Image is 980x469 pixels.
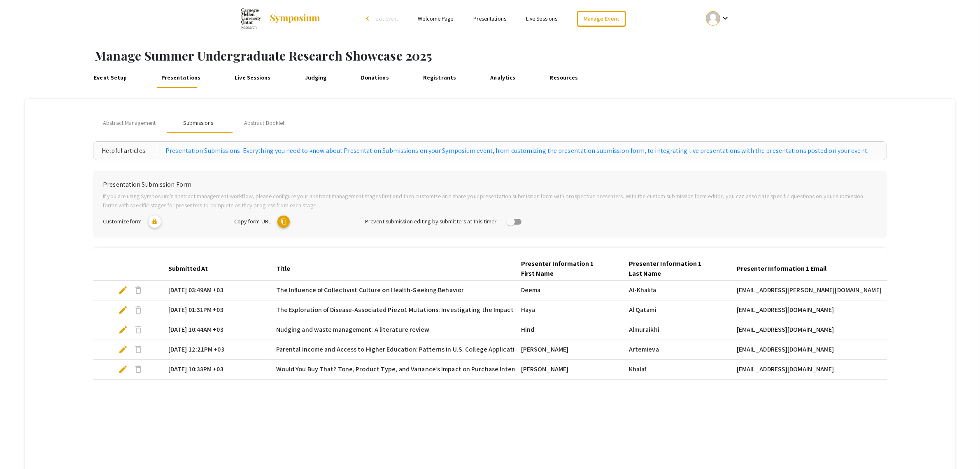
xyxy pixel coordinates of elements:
[730,300,897,320] mat-cell: [EMAIL_ADDRESS][DOMAIN_NAME]
[133,364,143,374] span: delete
[6,432,35,463] iframe: Chat
[162,340,270,360] mat-cell: [DATE] 12:21PM +03
[162,281,270,300] mat-cell: [DATE] 03:49AM +03
[622,320,730,340] mat-cell: Almuraikhi
[276,305,772,315] span: The Exploration of Disease-Associated Piezo1 Mutations: Investigating the Impact of M2241R, R2482...
[514,281,622,300] mat-cell: Deema
[276,285,464,295] span: The Influence of Collectivist Culture on Health-Seeking Behavior
[184,119,214,127] div: Submissions
[737,264,826,274] div: Presenter Information 1 Email
[514,360,622,380] mat-cell: [PERSON_NAME]
[622,281,730,300] mat-cell: Al-Khalifa
[168,264,215,274] div: Submitted At
[241,8,261,29] img: Summer Undergraduate Research Showcase 2025
[473,15,506,22] a: Presentations
[103,192,877,209] p: If you are using Symposium’s abstract management workflow, please configure your abstract managem...
[421,68,459,88] a: Registrants
[514,320,622,340] mat-cell: Hind
[118,285,128,295] span: edit
[366,16,371,21] div: arrow_back_ios
[118,364,128,374] span: edit
[730,340,897,360] mat-cell: [EMAIL_ADDRESS][DOMAIN_NAME]
[232,68,273,88] a: Live Sessions
[622,340,730,360] mat-cell: Artemieva
[730,360,897,380] mat-cell: [EMAIL_ADDRESS][DOMAIN_NAME]
[277,216,290,228] mat-icon: copy URL
[162,360,270,380] mat-cell: [DATE] 10:38PM +03
[629,259,724,279] div: Presenter Information 1 Last Name
[418,15,453,22] a: Welcome Page
[521,259,608,279] div: Presenter Information 1 First Name
[168,264,208,274] div: Submitted At
[103,217,142,225] span: Customize form
[622,300,730,320] mat-cell: Al Qatami
[276,364,519,374] span: Would You Buy That? Tone, Product Type, and Variance’s Impact on Purchase Intent
[133,285,143,295] span: delete
[159,68,203,88] a: Presentations
[276,264,298,274] div: Title
[547,68,581,88] a: Resources
[91,68,129,88] a: Event Setup
[276,325,430,335] span: Nudging and waste management: A literature review
[622,360,730,380] mat-cell: Khalaf
[165,146,868,156] a: Presentation Submissions: Everything you need to know about Presentation Submissions on your Symp...
[103,119,156,127] span: Abstract Management
[162,320,270,340] mat-cell: [DATE] 10:44AM +03
[234,217,271,225] span: Copy form URL
[697,9,739,28] button: Expand account dropdown
[276,345,570,354] span: Parental Income and Access to Higher Education: Patterns in U.S. College Application and Attendance
[720,13,730,23] mat-icon: Expand account dropdown
[269,14,321,23] img: Symposium by ForagerOne
[375,15,398,22] span: Exit Event
[162,300,270,320] mat-cell: [DATE] 01:31PM +03
[241,8,321,29] a: Summer Undergraduate Research Showcase 2025
[730,281,897,300] mat-cell: [EMAIL_ADDRESS][PERSON_NAME][DOMAIN_NAME]
[514,300,622,320] mat-cell: Haya
[303,68,329,88] a: Judging
[118,345,128,354] span: edit
[133,325,143,335] span: delete
[244,119,285,127] div: Abstract Booklet
[133,305,143,315] span: delete
[276,264,290,274] div: Title
[133,345,143,354] span: delete
[118,305,128,315] span: edit
[526,15,557,22] a: Live Sessions
[629,259,716,279] div: Presenter Information 1 Last Name
[488,68,518,88] a: Analytics
[102,146,157,156] div: Helpful articles
[521,259,616,279] div: Presenter Information 1 First Name
[514,340,622,360] mat-cell: [PERSON_NAME]
[730,320,897,340] mat-cell: [EMAIL_ADDRESS][DOMAIN_NAME]
[737,264,834,274] div: Presenter Information 1 Email
[95,48,980,63] h1: Manage Summer Undergraduate Research Showcase 2025
[103,181,877,188] h6: Presentation Submission Form
[365,217,497,225] span: Prevent submission editing by submitters at this time?
[577,11,626,27] a: Manage Event
[149,216,161,228] mat-icon: lock
[118,325,128,335] span: edit
[358,68,391,88] a: Donations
